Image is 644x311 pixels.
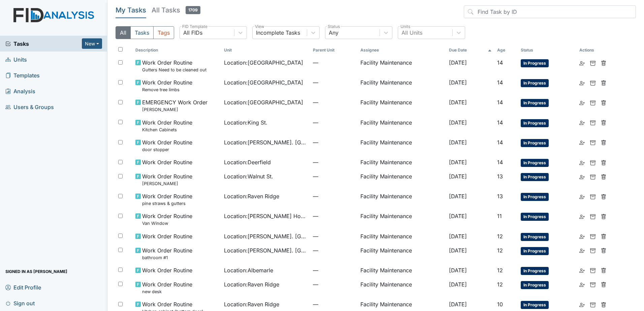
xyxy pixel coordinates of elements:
td: Facility Maintenance [358,96,447,115]
span: In Progress [521,79,549,87]
div: Type filter [116,26,174,39]
td: Facility Maintenance [358,56,447,76]
span: — [313,138,355,146]
span: 12 [497,247,503,254]
span: Location : Deerfield [224,158,271,166]
span: — [313,78,355,87]
a: Delete [601,280,606,288]
span: [DATE] [449,213,467,219]
td: Facility Maintenance [358,189,447,209]
button: All [116,26,131,39]
a: Delete [601,138,606,146]
a: Delete [601,172,606,180]
span: Work Order Routine T.V Hung [142,172,192,187]
a: Delete [601,232,606,240]
span: In Progress [521,139,549,147]
a: Archive [590,138,595,146]
span: Work Order Routine pine straws & gutters [142,192,192,207]
span: Location : Raven Ridge [224,192,279,200]
span: [DATE] [449,59,467,66]
span: — [313,280,355,288]
a: Archive [590,212,595,220]
span: Location : Albemarle [224,266,273,274]
span: Work Order Routine Kitchen Cabinets [142,118,192,133]
span: 14 [497,99,503,106]
div: Any [329,29,339,37]
th: Toggle SortBy [221,44,310,56]
a: Delete [601,212,606,220]
th: Toggle SortBy [518,44,577,56]
span: Location : [GEOGRAPHIC_DATA] [224,59,303,67]
th: Assignee [358,44,447,56]
span: — [313,246,355,254]
th: Toggle SortBy [494,44,518,56]
small: [PERSON_NAME] [142,106,207,113]
span: In Progress [521,173,549,181]
span: [DATE] [449,119,467,126]
span: [DATE] [449,301,467,308]
span: In Progress [521,159,549,167]
span: Edit Profile [5,282,41,292]
span: Work Order Routine Remove tree limbs [142,78,192,93]
span: Users & Groups [5,102,54,112]
div: Incomplete Tasks [256,29,300,37]
span: Location : [PERSON_NAME]. [GEOGRAPHIC_DATA] [224,232,308,240]
span: — [313,118,355,127]
a: Archive [590,158,595,166]
span: — [313,192,355,200]
span: In Progress [521,233,549,241]
td: Facility Maintenance [358,116,447,136]
small: Remove tree limbs [142,87,192,93]
a: Archive [590,118,595,127]
a: Archive [590,98,595,106]
div: All FIDs [183,29,202,37]
span: Signed in as [PERSON_NAME] [5,266,67,277]
span: Units [5,54,27,65]
button: Tags [153,26,174,39]
a: Archive [590,172,595,180]
a: Delete [601,246,606,254]
span: In Progress [521,281,549,289]
span: — [313,158,355,166]
th: Toggle SortBy [310,44,358,56]
a: Tasks [5,40,82,48]
span: Templates [5,70,40,80]
td: Facility Maintenance [358,278,447,298]
span: In Progress [521,247,549,255]
td: Facility Maintenance [358,136,447,155]
a: Archive [590,246,595,254]
span: Work Order Routine [142,266,192,274]
a: Delete [601,118,606,127]
span: — [313,232,355,240]
span: [DATE] [449,99,467,106]
span: Work Order Routine door stopper [142,138,192,153]
span: Work Order Routine Van Window [142,212,192,227]
input: Toggle All Rows Selected [118,47,123,51]
span: Location : [GEOGRAPHIC_DATA] [224,78,303,87]
small: Kitchen Cabinets [142,127,192,133]
th: Toggle SortBy [446,44,494,56]
span: Location : [GEOGRAPHIC_DATA] [224,98,303,106]
th: Toggle SortBy [133,44,222,56]
span: Location : [PERSON_NAME]. [GEOGRAPHIC_DATA] [224,246,308,254]
a: Archive [590,232,595,240]
span: — [313,172,355,180]
td: Facility Maintenance [358,230,447,244]
a: Delete [601,266,606,274]
input: Find Task by ID [464,5,636,18]
span: 12 [497,233,503,240]
span: [DATE] [449,247,467,254]
th: Actions [577,44,610,56]
span: [DATE] [449,79,467,86]
span: Work Order Routine [142,232,192,240]
td: Facility Maintenance [358,76,447,96]
span: [DATE] [449,281,467,288]
small: [PERSON_NAME] [142,180,192,187]
span: In Progress [521,99,549,107]
span: [DATE] [449,233,467,240]
span: Location : [PERSON_NAME] House [224,212,308,220]
span: In Progress [521,59,549,67]
span: — [313,212,355,220]
small: Gutters Need to be cleaned out [142,67,206,73]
